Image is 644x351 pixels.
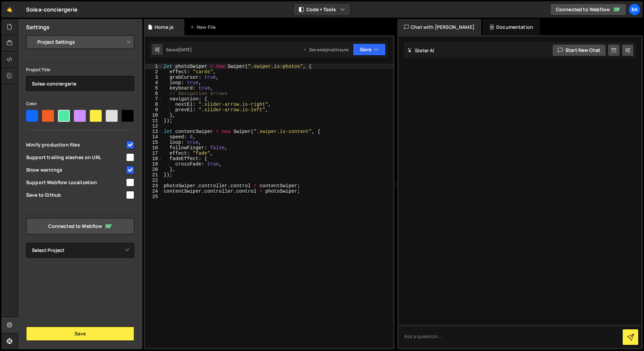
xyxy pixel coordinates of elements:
div: 13 [145,129,162,134]
span: Support trailing slashes on URL [26,154,125,161]
div: Saved [166,47,192,53]
div: 20 [145,167,162,172]
div: Home.js [155,24,174,31]
button: Code + Tools [294,3,350,16]
div: Dev and prod in sync [303,47,349,53]
h2: Settings [26,23,49,31]
div: 8 [145,102,162,107]
div: 4 [145,80,162,85]
div: 22 [145,178,162,183]
label: Color [26,100,37,107]
span: Show warnings [26,167,125,173]
div: Solea-conciergerie [26,5,78,14]
div: 17 [145,151,162,156]
a: ba [628,3,641,16]
div: 1 [145,64,162,69]
div: 6 [145,91,162,96]
div: New File [190,24,218,31]
div: 25 [145,194,162,199]
div: Chat with [PERSON_NAME] [397,19,481,35]
div: 19 [145,161,162,167]
div: 15 [145,140,162,145]
div: Documentation [483,19,540,35]
div: 3 [145,75,162,80]
a: Connected to Webflow [550,3,626,16]
div: 2 [145,69,162,75]
div: 21 [145,172,162,178]
button: Start new chat [552,44,606,56]
button: Save [26,327,134,341]
div: 11 [145,118,162,123]
div: 5 [145,85,162,91]
a: Connected to Webflow [26,218,134,234]
h2: Slater AI [407,47,435,54]
div: 7 [145,96,162,102]
div: 12 [145,123,162,129]
div: 24 [145,189,162,194]
div: [DATE] [178,47,192,53]
div: 18 [145,156,162,161]
span: Save to Github [26,192,125,198]
div: 16 [145,145,162,151]
button: Save [353,43,386,56]
a: 🤙 [1,1,18,18]
div: 23 [145,183,162,189]
input: Project name [26,76,134,91]
span: Support Webflow Localization [26,179,125,186]
div: 10 [145,113,162,118]
span: Minify production files [26,141,125,148]
div: 14 [145,134,162,140]
div: 9 [145,107,162,113]
label: Project Title [26,66,50,73]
